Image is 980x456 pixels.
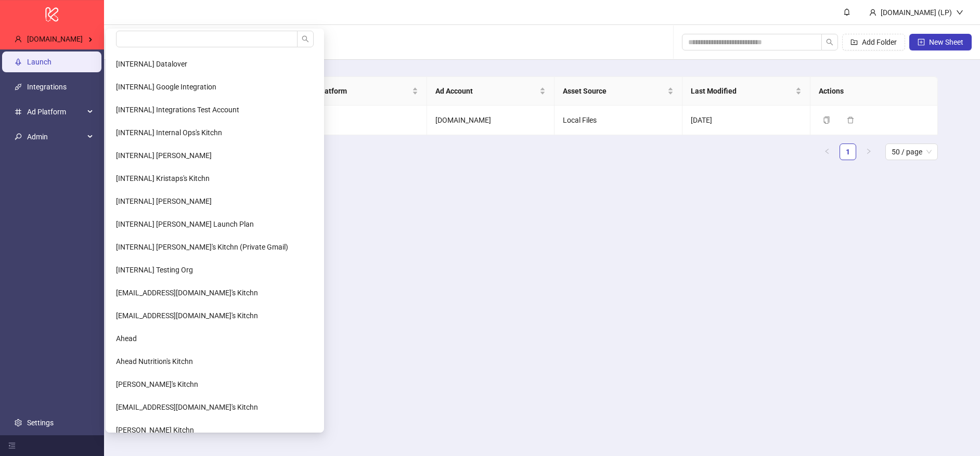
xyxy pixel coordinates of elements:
[866,148,872,154] span: right
[691,85,793,97] span: Last Modified
[8,442,16,449] span: menu-fold
[302,35,309,43] span: search
[27,58,51,66] a: Launch
[819,144,835,160] li: Previous Page
[819,144,835,160] button: left
[116,403,258,411] span: [EMAIL_ADDRESS][DOMAIN_NAME]'s Kitchn
[563,85,665,97] span: Asset Source
[840,144,856,160] a: 1
[27,35,83,43] span: [DOMAIN_NAME]
[918,38,925,46] span: plus-square
[27,126,84,147] span: Admin
[682,77,810,106] th: Last Modified
[27,419,54,427] a: Settings
[116,151,212,160] span: [INTERNAL] [PERSON_NAME]
[826,38,833,46] span: search
[116,220,254,228] span: [INTERNAL] [PERSON_NAME] Launch Plan
[116,311,258,320] span: [EMAIL_ADDRESS][DOMAIN_NAME]'s Kitchn
[307,85,410,97] span: Ad Platform
[824,148,830,154] span: left
[876,7,956,18] div: [DOMAIN_NAME] (LP)
[116,426,194,434] span: [PERSON_NAME] Kitchn
[116,197,212,205] span: [INTERNAL] [PERSON_NAME]
[869,9,876,16] span: user
[116,83,216,91] span: [INTERNAL] Google Integration
[15,133,22,140] span: key
[116,380,198,388] span: [PERSON_NAME]'s Kitchn
[956,9,963,16] span: down
[810,77,938,106] th: Actions
[842,34,905,50] button: Add Folder
[847,116,854,124] span: delete
[843,8,850,16] span: bell
[27,101,84,122] span: Ad Platform
[116,128,222,137] span: [INTERNAL] Internal Ops's Kitchn
[885,144,938,160] div: Page Size
[299,77,427,106] th: Ad Platform
[862,38,897,46] span: Add Folder
[15,35,22,43] span: user
[850,38,858,46] span: folder-add
[682,106,810,135] td: [DATE]
[116,243,288,251] span: [INTERNAL] [PERSON_NAME]'s Kitchn (Private Gmail)
[116,106,239,114] span: [INTERNAL] Integrations Test Account
[116,357,193,366] span: Ahead Nutrition's Kitchn
[892,144,932,160] span: 50 / page
[435,85,538,97] span: Ad Account
[929,38,963,46] span: New Sheet
[823,116,830,124] span: copy
[909,34,972,50] button: New Sheet
[427,77,555,106] th: Ad Account
[427,106,555,135] td: [DOMAIN_NAME]
[116,334,137,343] span: Ahead
[840,144,856,160] li: 1
[555,106,682,135] td: Local Files
[299,106,427,135] td: Meta
[116,60,187,68] span: [INTERNAL] Datalover
[27,83,67,91] a: Integrations
[860,144,877,160] li: Next Page
[116,174,210,183] span: [INTERNAL] Kristaps's Kitchn
[860,144,877,160] button: right
[116,289,258,297] span: [EMAIL_ADDRESS][DOMAIN_NAME]'s Kitchn
[116,266,193,274] span: [INTERNAL] Testing Org
[555,77,682,106] th: Asset Source
[15,108,22,115] span: number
